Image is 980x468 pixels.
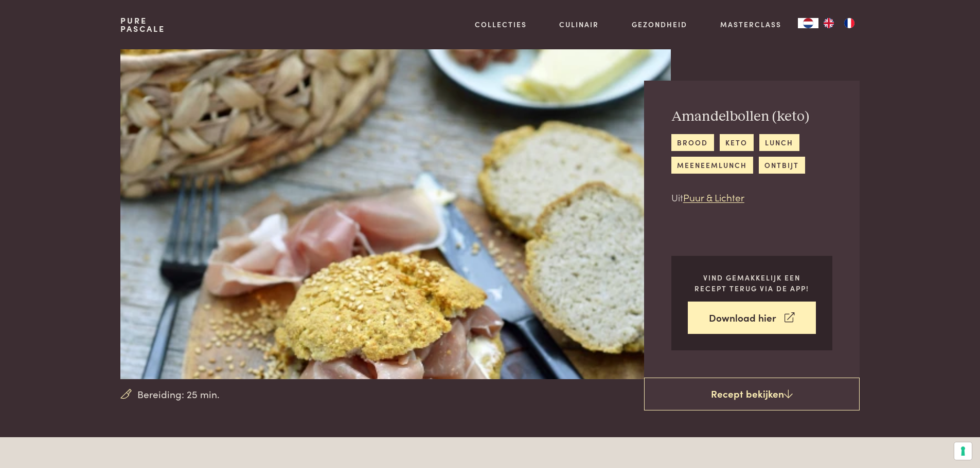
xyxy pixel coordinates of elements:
a: Collecties [475,19,527,30]
a: ontbijt [759,157,805,174]
a: PurePascale [120,16,165,33]
div: Language [798,18,818,28]
a: Culinair [559,19,599,30]
a: FR [839,18,860,28]
a: brood [671,134,714,151]
a: keto [720,134,754,151]
img: Amandelbollen (keto) [120,49,670,379]
span: Bereiding: 25 min. [137,387,220,402]
button: Uw voorkeuren voor toestemming voor trackingtechnologieën [954,442,972,460]
a: lunch [759,134,799,151]
p: Vind gemakkelijk een recept terug via de app! [688,272,816,293]
a: meeneemlunch [671,157,753,174]
a: Download hier [688,302,816,334]
a: Recept bekijken [644,378,860,410]
h2: Amandelbollen (keto) [671,108,832,126]
a: EN [818,18,839,28]
aside: Language selected: Nederlands [798,18,860,28]
a: Puur & Lichter [683,190,744,204]
a: Masterclass [720,19,781,30]
p: Uit [671,190,832,205]
a: NL [798,18,818,28]
a: Gezondheid [632,19,687,30]
ul: Language list [818,18,860,28]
